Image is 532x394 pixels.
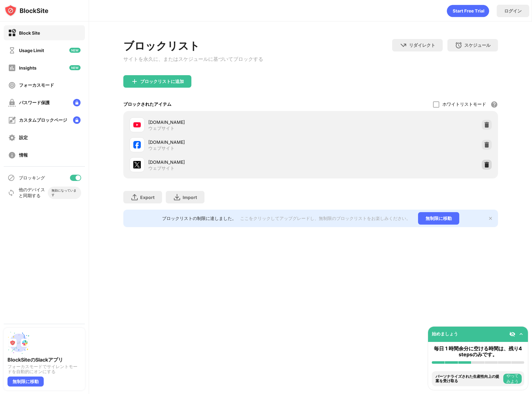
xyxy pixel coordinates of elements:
div: 無効になっています [52,188,77,197]
img: eye-not-visible.svg [509,331,515,337]
div: 始めましょう [432,331,458,337]
img: omni-setup-toggle.svg [518,331,524,337]
div: ブロックリスト [123,39,263,53]
div: ここをクリックしてアップグレードし、無制限のブロックリストをお楽しみください。 [240,216,411,221]
div: 無制限に移動 [7,377,44,387]
div: パーソナライズされた生産性向上の提案を受け取る [436,374,502,383]
div: Insights [19,65,37,71]
img: favicons [133,161,141,168]
div: Import [183,195,197,200]
img: insights-off.svg [8,64,16,72]
div: animation [447,5,489,17]
img: lock-menu.svg [73,99,81,106]
img: logo-blocksite.svg [4,4,48,17]
img: favicons [133,141,141,148]
div: ブロッキング [19,175,45,181]
div: [DOMAIN_NAME] [148,119,311,125]
div: ブロックリストの制限に達しました。 [162,216,236,221]
div: 毎日 1 時間余分に空ける時間は、残り4 stepsのみです。 [432,346,524,358]
img: favicons [133,121,141,129]
img: push-slack.svg [7,332,30,354]
div: フォーカスモードでサイレントモードを自動的にオンにする [7,364,81,374]
div: ウェブサイト [148,165,175,171]
img: password-protection-off.svg [8,99,16,107]
div: サイトを永久に、またはスケジュールに基づいてブロックする [123,56,263,63]
div: 設定 [19,135,28,141]
img: settings-off.svg [8,134,16,142]
div: ブロックされたアイテム [123,101,171,107]
div: Usage Limit [19,48,44,53]
div: ブロックリストに追加 [140,79,184,84]
img: block-on.svg [8,29,16,37]
div: 情報 [19,152,28,158]
div: ホワイトリストモード [442,101,486,107]
div: [DOMAIN_NAME] [148,159,311,165]
img: customize-block-page-off.svg [8,116,16,124]
div: フォーカスモード [19,82,54,88]
div: Block Site [19,30,40,36]
div: Export [140,195,155,200]
div: 他のデバイスと同期する [19,187,48,199]
div: パスワード保護 [19,100,50,106]
img: lock-menu.svg [73,116,81,124]
div: スケジュール [464,42,490,48]
div: リダイレクト [409,42,435,48]
img: blocking-icon.svg [7,174,15,182]
div: BlockSiteのSlackアプリ [7,357,81,363]
div: ウェブサイト [148,145,175,151]
div: ウェブサイト [148,125,175,131]
div: ログイン [504,8,522,14]
img: new-icon.svg [69,48,81,53]
div: カスタムブロックページ [19,117,67,123]
img: sync-icon.svg [7,189,15,197]
img: time-usage-off.svg [8,46,16,54]
img: new-icon.svg [69,65,81,70]
button: やってみよう [503,374,522,384]
img: x-button.svg [488,216,493,221]
div: [DOMAIN_NAME] [148,139,311,145]
img: about-off.svg [8,151,16,159]
img: focus-off.svg [8,81,16,89]
div: 無制限に移動 [418,212,459,225]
